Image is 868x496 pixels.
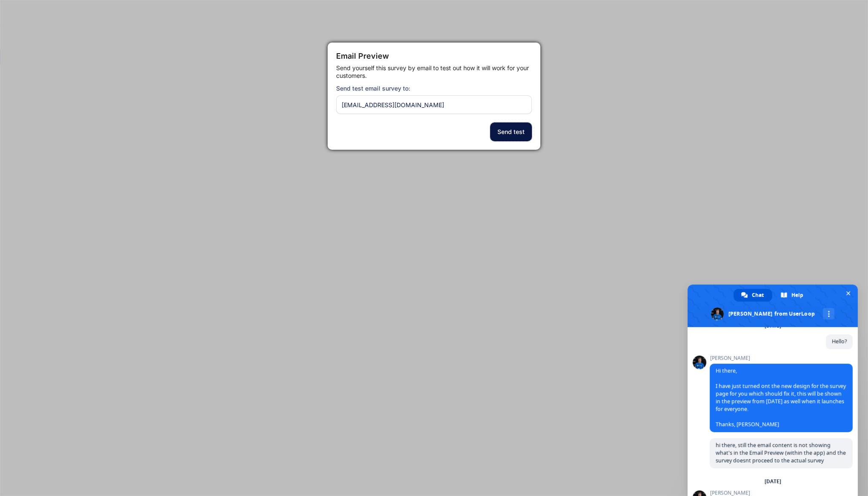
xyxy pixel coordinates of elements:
[765,323,781,328] div: [DATE]
[765,479,781,484] div: [DATE]
[823,308,834,319] div: More channels
[734,289,772,302] div: Chat
[752,289,764,302] span: Chat
[710,355,853,361] span: [PERSON_NAME]
[716,442,846,464] span: hi there, still the email content is not showing what's in the Email Preview (within the app) and...
[716,367,846,428] span: Hi there, I have just turned ont the new design for the survey page for you which should fix it, ...
[773,289,812,302] div: Help
[336,51,532,64] div: Email Preview
[832,338,847,345] span: Hello?
[336,64,532,80] div: Send yourself this survey by email to test out how it will work for your customers.
[791,289,803,302] span: Help
[490,123,532,141] button: Send test
[844,289,853,298] span: Close chat
[336,84,410,93] div: Send test email survey to:
[710,490,853,496] span: [PERSON_NAME]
